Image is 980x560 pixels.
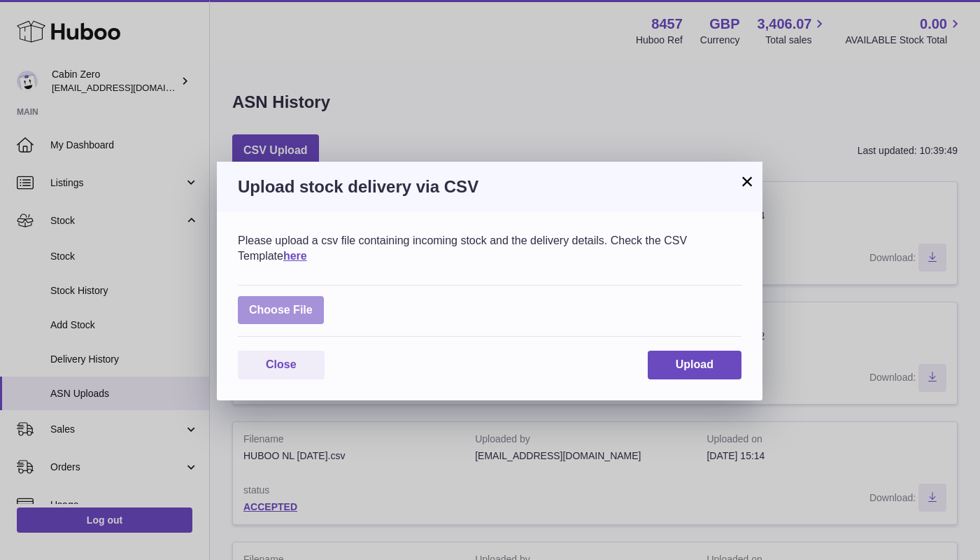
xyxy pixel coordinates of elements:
[238,176,741,198] h3: Upload stock delivery via CSV
[238,351,325,379] button: Close
[238,296,324,325] span: Choose File
[266,358,297,370] span: Close
[283,250,307,262] a: here
[648,351,741,379] button: Upload
[238,233,741,263] div: Please upload a csv file containing incoming stock and the delivery details. Check the CSV Template
[676,358,713,370] span: Upload
[739,173,755,190] button: ×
